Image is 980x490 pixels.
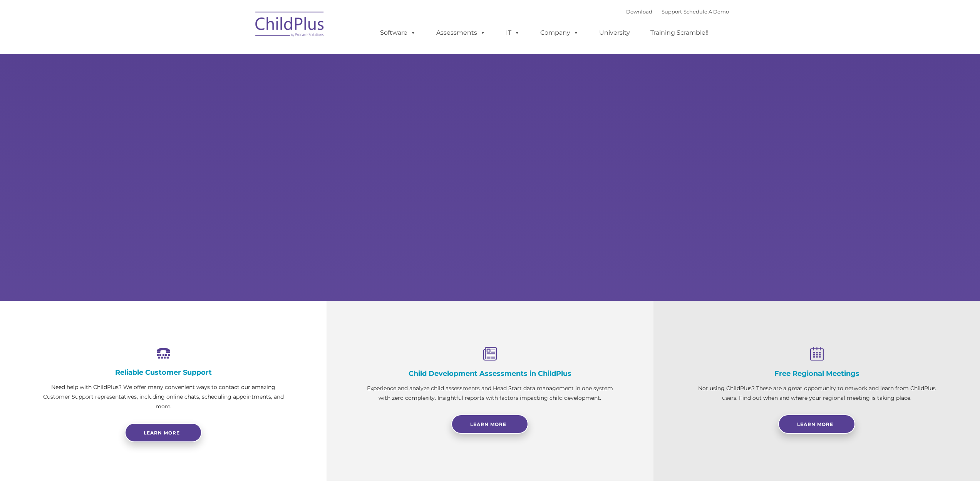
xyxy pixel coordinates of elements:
[365,384,615,403] p: Experience and analyze child assessments and Head Start data management in one system with zero c...
[470,421,506,427] span: Learn More
[692,369,941,378] h4: Free Regional Meetings
[626,8,652,15] a: Download
[533,25,586,40] a: Company
[39,382,288,411] p: Need help with ChildPlus? We offer many convenient ways to contact our amazing Customer Support r...
[683,8,729,15] a: Schedule A Demo
[662,8,682,15] a: Support
[125,423,202,442] a: Learn more
[372,25,424,40] a: Software
[692,384,941,403] p: Not using ChildPlus? These are a great opportunity to network and learn from ChildPlus users. Fin...
[498,25,528,40] a: IT
[591,25,638,40] a: University
[429,25,493,40] a: Assessments
[144,430,180,436] span: Learn more
[451,414,528,434] a: Learn More
[39,368,288,377] h4: Reliable Customer Support
[643,25,716,40] a: Training Scramble!!
[797,421,833,427] span: Learn More
[778,414,855,434] a: Learn More
[251,6,328,45] img: ChildPlus by Procare Solutions
[365,369,615,378] h4: Child Development Assessments in ChildPlus
[626,8,729,15] font: |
